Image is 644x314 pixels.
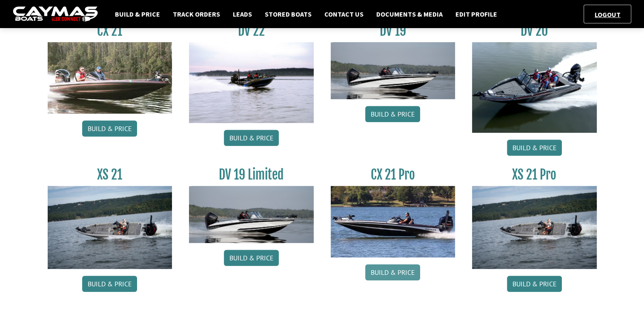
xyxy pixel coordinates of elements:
[472,167,597,183] h3: XS 21 Pro
[111,9,164,20] a: Build & Price
[472,186,597,269] img: XS_21_thumbnail.jpg
[472,23,597,39] h3: DV 20
[320,9,368,20] a: Contact Us
[229,9,256,20] a: Leads
[82,276,137,292] a: Build & Price
[48,23,172,39] h3: CX 21
[82,120,137,137] a: Build & Price
[189,42,314,123] img: DV22_original_motor_cropped_for_caymas_connect.jpg
[169,9,224,20] a: Track Orders
[331,42,455,99] img: dv-19-ban_from_website_for_caymas_connect.png
[365,264,420,280] a: Build & Price
[365,106,420,122] a: Build & Price
[48,167,172,183] h3: XS 21
[472,42,597,133] img: DV_20_from_website_for_caymas_connect.png
[189,167,314,183] h3: DV 19 Limited
[48,42,172,114] img: CX21_thumb.jpg
[372,9,447,20] a: Documents & Media
[189,23,314,39] h3: DV 22
[189,186,314,243] img: dv-19-ban_from_website_for_caymas_connect.png
[590,10,625,19] a: Logout
[331,23,455,39] h3: DV 19
[224,130,279,146] a: Build & Price
[331,167,455,183] h3: CX 21 Pro
[331,186,455,257] img: CX-21Pro_thumbnail.jpg
[507,140,562,156] a: Build & Price
[13,6,98,22] img: caymas-dealer-connect-2ed40d3bc7270c1d8d7ffb4b79bf05adc795679939227970def78ec6f6c03838.gif
[260,9,316,20] a: Stored Boats
[451,9,501,20] a: Edit Profile
[507,276,562,292] a: Build & Price
[48,186,172,269] img: XS_21_thumbnail.jpg
[224,250,279,266] a: Build & Price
